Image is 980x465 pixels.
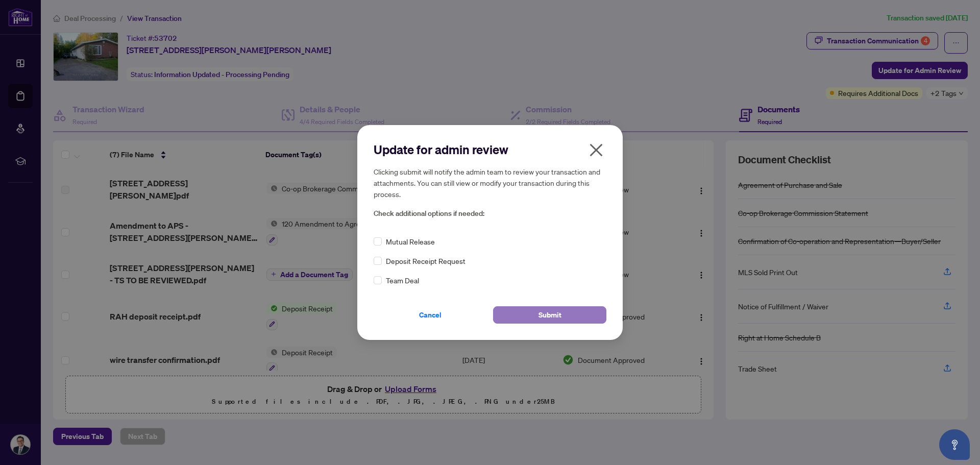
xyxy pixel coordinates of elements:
span: Mutual Release [386,236,435,247]
button: Cancel [374,306,487,324]
span: Deposit Receipt Request [386,255,465,266]
span: close [588,142,604,158]
span: Team Deal [386,275,419,286]
h2: Update for admin review [374,141,606,158]
span: Cancel [419,307,442,323]
button: Submit [493,306,606,324]
h5: Clicking submit will notify the admin team to review your transaction and attachments. You can st... [374,166,606,200]
span: Submit [538,307,561,323]
button: Open asap [939,429,970,460]
span: Check additional options if needed: [374,208,606,219]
